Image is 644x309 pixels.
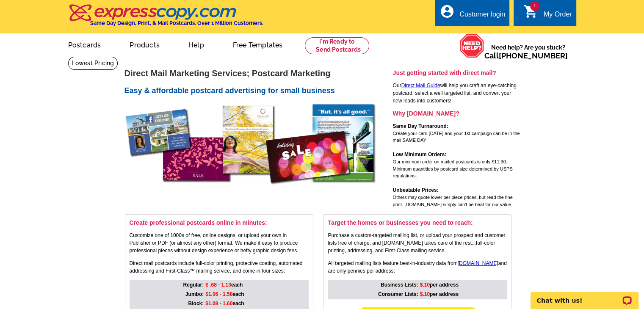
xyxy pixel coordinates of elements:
[530,1,539,11] span: 1
[439,4,454,19] i: account_circle
[130,259,309,275] p: Direct mail postcards include full-color printing, protective coating, automated addressing and F...
[393,123,448,129] strong: Same Day Turnaround:
[420,282,430,288] span: $.10
[205,282,243,288] strong: each
[420,282,459,288] strong: per address
[499,51,568,60] a: [PHONE_NUMBER]
[90,20,263,26] h4: Same Day Design, Print, & Mail Postcards. Over 1 Million Customers.
[205,291,244,297] strong: each
[420,291,459,297] strong: per address
[205,291,232,297] span: $1.06 - 1.58
[205,301,232,306] span: $1.09 - 1.60
[124,100,379,199] img: direct mail postcards
[175,34,218,54] a: Help
[525,282,644,309] iframe: LiveChat chat widget
[401,83,440,88] a: Direct Mail Guide
[188,301,204,306] strong: Block:
[544,11,572,22] div: My Order
[205,301,244,306] strong: each
[205,282,231,288] span: $ .68 - 1.13
[393,82,520,105] p: Our will help you craft an eye-catching postcard, select a well targeted list, and convert your n...
[393,159,513,178] span: Our minimum order on mailed postcards is only $11.30. Minimum quantities by postcard size determi...
[328,259,507,275] p: All targeted mailing lists feature best-in-industry data from and are only pennies per address:
[381,282,418,288] strong: Business Lists:
[124,86,391,96] h2: Easy & affordable postcard advertising for small business
[458,260,498,266] a: [DOMAIN_NAME]
[523,4,539,19] i: shopping_cart
[439,9,505,20] a: account_circle Customer login
[459,11,505,22] div: Customer login
[116,34,173,54] a: Products
[130,232,309,254] p: Customize one of 1000s of free, online designs, or upload your own in Publisher or PDF (or almost...
[55,34,115,54] a: Postcards
[484,43,572,60] span: Need help? Are you stuck?
[183,282,204,288] strong: Regular:
[393,131,520,143] span: Create your card [DATE] and your 1st campaign can be in the mail SAME DAY!
[130,219,309,226] h3: Create professional postcards online in minutes:
[393,195,513,207] span: Others may quote lower per piece prices, but read the fine print. [DOMAIN_NAME] simply can't be b...
[185,291,204,297] strong: Jumbo:
[393,69,520,77] h3: Just getting started with direct mail?
[378,291,418,297] strong: Consumer Lists:
[124,69,391,78] h1: Direct Mail Marketing Services; Postcard Marketing
[523,9,572,20] a: 1 shopping_cart My Order
[420,291,430,297] span: $.10
[328,232,507,254] p: Purchase a custom-targeted mailing list, or upload your prospect and customer lists free of charg...
[393,187,439,193] strong: Unbeatable Prices:
[68,10,263,26] a: Same Day Design, Print, & Mail Postcards. Over 1 Million Customers.
[393,110,520,117] h3: Why [DOMAIN_NAME]?
[328,219,507,226] h3: Target the homes or businesses you need to reach:
[459,33,484,58] img: help
[393,152,447,157] strong: Low Minimum Orders:
[219,34,296,54] a: Free Templates
[484,51,568,60] span: Call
